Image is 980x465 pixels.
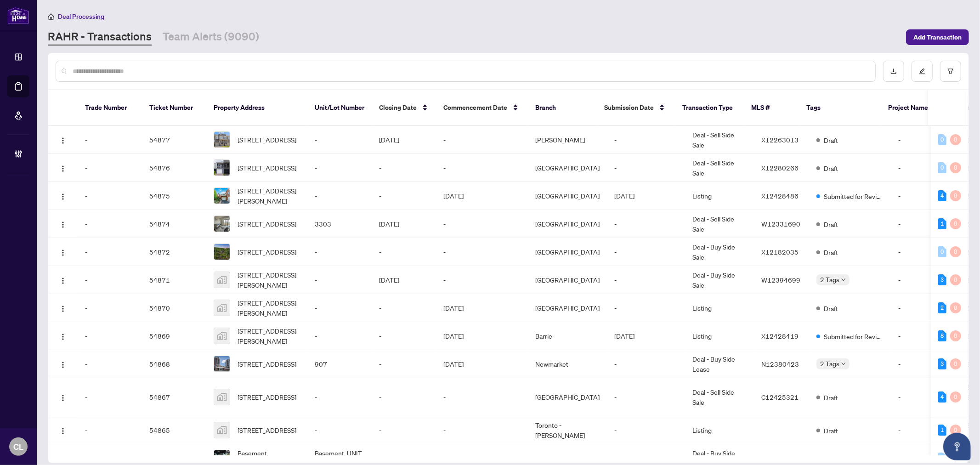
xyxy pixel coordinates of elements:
td: [GEOGRAPHIC_DATA] [528,210,607,238]
th: Transaction Type [675,90,744,126]
td: 54874 [142,210,206,238]
span: download [890,68,897,74]
div: 0 [950,218,961,229]
img: Logo [59,249,67,256]
td: - [436,126,528,154]
img: thumbnail-img [214,300,230,316]
img: Logo [59,427,67,435]
div: 8 [938,330,946,341]
button: Add Transaction [906,29,969,45]
span: [STREET_ADDRESS] [238,135,296,145]
span: [STREET_ADDRESS] [238,425,296,435]
div: 0 [938,134,946,145]
th: Branch [528,90,597,126]
td: - [307,126,372,154]
img: Logo [59,394,67,402]
td: - [78,350,142,378]
td: [DATE] [436,350,528,378]
td: [DATE] [607,322,685,350]
span: 2 Tags [820,274,839,285]
th: Property Address [206,90,307,126]
td: - [78,126,142,154]
td: [DATE] [372,126,436,154]
img: thumbnail-img [214,160,230,176]
td: 54869 [142,322,206,350]
td: - [78,238,142,266]
button: Logo [56,132,70,147]
span: W12331690 [761,220,800,228]
td: 54865 [142,416,206,444]
img: Logo [59,305,67,312]
td: [GEOGRAPHIC_DATA] [528,182,607,210]
img: Logo [59,193,67,200]
span: edit [919,68,925,74]
td: Deal - Sell Side Sale [685,210,754,238]
span: [STREET_ADDRESS][PERSON_NAME] [238,298,300,318]
span: W12394699 [761,276,800,284]
button: Open asap [943,433,971,460]
td: - [436,378,528,416]
th: Commencement Date [436,90,528,126]
td: [GEOGRAPHIC_DATA] [528,238,607,266]
td: - [372,350,436,378]
td: - [78,378,142,416]
td: 907 [307,350,372,378]
td: [GEOGRAPHIC_DATA] [528,266,607,294]
th: Closing Date [372,90,436,126]
td: [PERSON_NAME] [528,126,607,154]
span: N12380423 [761,360,799,368]
th: Tags [799,90,881,126]
td: Deal - Buy Side Lease [685,350,754,378]
td: [DATE] [436,182,528,210]
div: 4 [938,190,946,201]
td: - [78,322,142,350]
span: X12428419 [761,332,799,340]
td: - [307,154,372,182]
div: 0 [938,246,946,257]
td: Listing [685,294,754,322]
span: X12280266 [761,164,799,172]
span: Submitted for Review [824,191,884,201]
span: 2 Tags [820,358,839,369]
span: Draft [824,135,838,145]
td: - [891,416,946,444]
td: [DATE] [436,322,528,350]
td: - [891,154,946,182]
span: Draft [824,454,838,464]
img: Logo [59,333,67,340]
button: Logo [56,216,70,231]
span: CL [13,440,23,453]
img: thumbnail-img [214,328,230,344]
td: - [607,350,685,378]
button: Logo [56,272,70,287]
td: Newmarket [528,350,607,378]
div: 3 [938,358,946,369]
span: Deal Processing [58,12,104,21]
td: - [372,416,436,444]
div: 0 [950,425,961,436]
span: Add Transaction [913,30,962,45]
td: Deal - Buy Side Sale [685,266,754,294]
td: - [436,210,528,238]
button: filter [940,61,961,82]
img: thumbnail-img [214,356,230,372]
td: - [307,378,372,416]
td: 54876 [142,154,206,182]
td: - [607,416,685,444]
span: X12428486 [761,192,799,200]
button: Logo [56,244,70,259]
th: Ticket Number [142,90,206,126]
td: - [307,294,372,322]
img: thumbnail-img [214,244,230,260]
div: 0 [950,246,961,257]
td: - [78,210,142,238]
td: - [372,154,436,182]
td: - [436,238,528,266]
td: - [891,210,946,238]
span: down [841,278,846,282]
button: Logo [56,301,70,315]
td: [DATE] [372,266,436,294]
img: Logo [59,361,67,369]
div: 2 [938,302,946,313]
td: - [891,266,946,294]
